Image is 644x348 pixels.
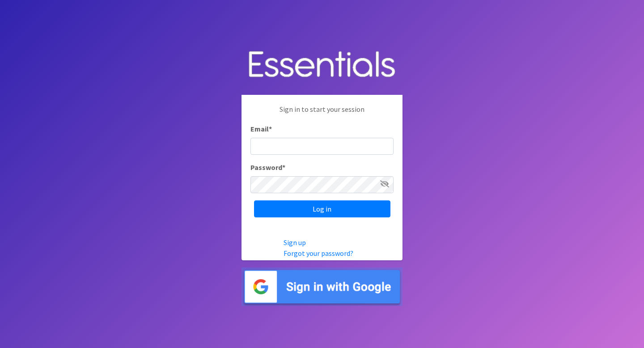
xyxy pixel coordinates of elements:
[241,42,402,88] img: Human Essentials
[282,163,285,172] abbr: required
[250,123,272,134] label: Email
[250,162,285,173] label: Password
[254,200,390,217] input: Log in
[241,267,402,306] img: Sign in with Google
[269,124,272,133] abbr: required
[250,104,394,123] p: Sign in to start your session
[284,238,306,247] a: Sign up
[284,249,353,258] a: Forgot your password?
